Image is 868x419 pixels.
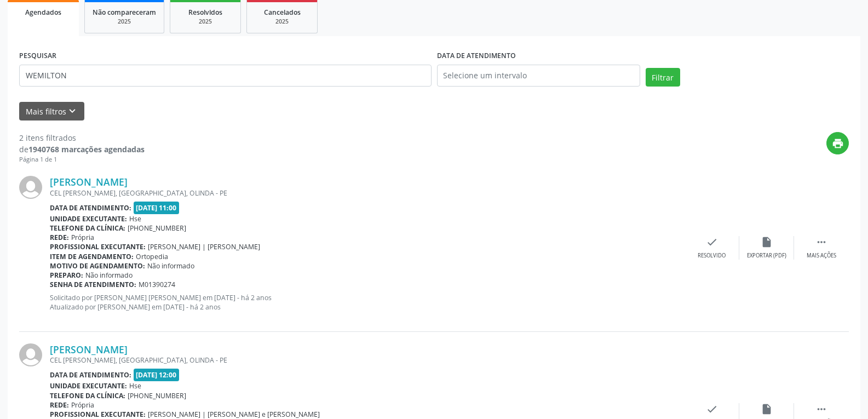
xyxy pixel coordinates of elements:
b: Senha de atendimento: [50,280,136,289]
input: Nome, código do beneficiário ou CPF [19,65,432,87]
span: Resolvidos [188,8,222,17]
div: de [19,144,145,155]
span: Própria [71,233,94,242]
i:  [815,403,827,415]
i: insert_drive_file [761,236,773,248]
b: Preparo: [50,271,83,280]
button: Filtrar [646,68,680,87]
b: Rede: [50,233,69,242]
span: Agendados [25,8,61,17]
i:  [815,236,827,248]
i: print [832,137,844,150]
div: CEL [PERSON_NAME], [GEOGRAPHIC_DATA], OLINDA - PE [50,188,685,198]
a: [PERSON_NAME] [50,176,128,188]
b: Profissional executante: [50,242,146,251]
i: keyboard_arrow_down [66,105,78,117]
span: [PHONE_NUMBER] [128,391,186,400]
span: Ortopedia [136,252,168,261]
span: Hse [129,214,141,223]
a: [PERSON_NAME] [50,343,128,355]
div: Página 1 de 1 [19,155,145,164]
div: Mais ações [807,252,836,260]
p: Solicitado por [PERSON_NAME] [PERSON_NAME] em [DATE] - há 2 anos Atualizado por [PERSON_NAME] em ... [50,293,685,312]
b: Unidade executante: [50,381,127,391]
label: PESQUISAR [19,48,56,65]
button: print [826,132,849,154]
span: [PERSON_NAME] | [PERSON_NAME] e [PERSON_NAME] [148,410,320,419]
i: insert_drive_file [761,403,773,415]
div: 2 itens filtrados [19,132,145,144]
span: Cancelados [264,8,301,17]
span: Hse [129,381,141,391]
span: M01390274 [139,280,175,289]
button: Mais filtroskeyboard_arrow_down [19,102,84,121]
input: Selecione um intervalo [437,65,640,87]
div: Resolvido [698,252,726,260]
i: check [706,236,718,248]
b: Motivo de agendamento: [50,261,145,271]
b: Data de atendimento: [50,370,131,380]
strong: 1940768 marcações agendadas [28,144,145,154]
span: [PHONE_NUMBER] [128,223,186,233]
b: Rede: [50,400,69,410]
label: DATA DE ATENDIMENTO [437,48,516,65]
div: CEL [PERSON_NAME], [GEOGRAPHIC_DATA], OLINDA - PE [50,355,685,365]
i: check [706,403,718,415]
b: Telefone da clínica: [50,391,125,400]
b: Unidade executante: [50,214,127,223]
img: img [19,176,42,199]
div: Exportar (PDF) [747,252,786,260]
span: Não informado [147,261,194,271]
div: 2025 [178,18,233,26]
div: 2025 [93,18,156,26]
b: Item de agendamento: [50,252,134,261]
span: Não informado [85,271,133,280]
b: Data de atendimento: [50,203,131,213]
span: [PERSON_NAME] | [PERSON_NAME] [148,242,260,251]
span: Não compareceram [93,8,156,17]
b: Telefone da clínica: [50,223,125,233]
div: 2025 [255,18,309,26]
span: Própria [71,400,94,410]
b: Profissional executante: [50,410,146,419]
span: [DATE] 11:00 [134,202,180,214]
span: [DATE] 12:00 [134,369,180,381]
img: img [19,343,42,366]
